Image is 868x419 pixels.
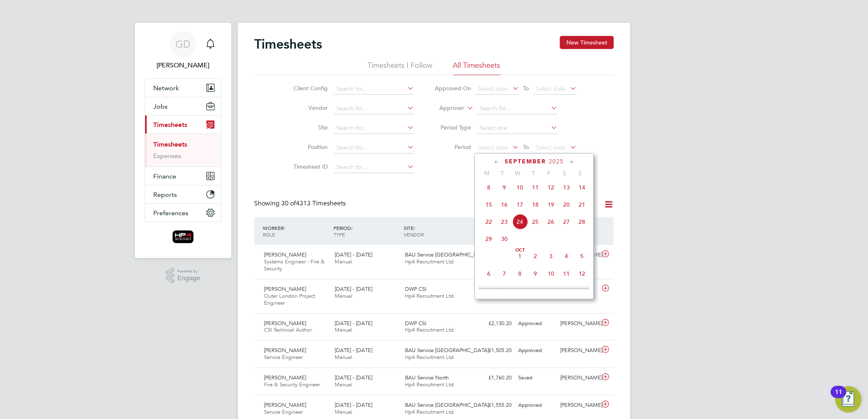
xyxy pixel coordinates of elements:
[528,180,543,195] span: 11
[481,214,497,230] span: 22
[528,197,543,212] span: 18
[497,231,512,247] span: 30
[472,344,515,357] div: £1,505.20
[254,199,347,208] div: Showing
[264,408,303,415] span: Service Engineer
[145,31,221,70] a: GD[PERSON_NAME]
[477,103,558,114] input: Search for...
[481,266,497,281] span: 6
[557,344,600,357] div: [PERSON_NAME]
[331,221,402,242] div: PERIOD
[145,230,221,243] a: Go to home page
[254,36,322,52] h2: Timesheets
[145,185,221,203] button: Reports
[145,204,221,222] button: Preferences
[291,85,328,92] label: Client Config
[479,144,508,151] span: Select date
[281,199,346,207] span: 4313 Timesheets
[414,225,416,231] span: /
[335,408,352,415] span: Manual
[291,104,328,111] label: Vendor
[515,399,557,412] div: Approved
[528,248,543,264] span: 2
[145,60,221,70] span: Gemma Deaton
[479,169,494,177] span: M
[512,214,528,230] span: 24
[559,283,574,299] span: 18
[574,197,590,212] span: 21
[472,283,515,296] div: £0.00
[166,268,201,283] a: Powered byEngage
[512,248,528,252] span: Oct
[334,103,414,114] input: Search for...
[435,143,472,151] label: Period
[526,169,541,177] span: T
[512,248,528,264] span: 1
[497,180,512,195] span: 9
[557,371,600,385] div: [PERSON_NAME]
[264,347,306,354] span: [PERSON_NAME]
[543,283,559,299] span: 17
[405,347,489,354] span: BAU Service [GEOGRAPHIC_DATA]
[405,408,454,415] span: Hp4 Recruitment Ltd
[291,143,328,151] label: Position
[557,399,600,412] div: [PERSON_NAME]
[515,371,557,385] div: Saved
[497,197,512,212] span: 16
[559,214,574,230] span: 27
[512,197,528,212] span: 17
[521,142,532,152] span: To
[264,258,324,272] span: Systems Engineer - Fire & Security
[264,326,312,333] span: CSI Technical Author
[559,266,574,281] span: 11
[351,225,353,231] span: /
[335,354,352,361] span: Manual
[559,248,574,264] span: 4
[177,268,200,275] span: Powered by
[543,180,559,195] span: 12
[291,124,328,131] label: Site
[477,123,558,134] input: Select one
[264,401,306,408] span: [PERSON_NAME]
[334,123,414,134] input: Search for...
[405,374,449,381] span: BAU Service North
[145,167,221,185] button: Finance
[153,172,176,180] span: Finance
[335,251,372,258] span: [DATE] - [DATE]
[405,292,454,299] span: Hp4 Recruitment Ltd
[264,381,320,388] span: Fire & Security Engineer
[264,285,306,292] span: [PERSON_NAME]
[333,231,345,238] span: TYPE
[521,83,532,94] span: To
[153,121,187,129] span: Timesheets
[153,209,188,217] span: Preferences
[405,258,454,265] span: Hp4 Recruitment Ltd
[560,36,614,49] button: New Timesheet
[263,231,275,238] span: ROLE
[145,116,221,134] button: Timesheets
[405,320,427,327] span: DWP CSI
[135,23,231,258] nav: Main navigation
[835,392,842,403] div: 11
[405,401,489,408] span: BAU Service [GEOGRAPHIC_DATA]
[291,163,328,170] label: Timesheet ID
[512,180,528,195] span: 10
[512,266,528,281] span: 8
[334,83,414,95] input: Search for...
[472,371,515,385] div: £1,760.20
[835,386,861,412] button: Open Resource Center, 11 new notifications
[479,85,508,92] span: Select date
[335,326,352,333] span: Manual
[515,344,557,357] div: Approved
[565,201,596,209] label: All
[153,191,177,198] span: Reports
[528,214,543,230] span: 25
[543,266,559,281] span: 10
[334,142,414,154] input: Search for...
[435,85,472,92] label: Approved On
[402,221,473,242] div: SITE
[404,231,424,238] span: VENDOR
[335,258,352,265] span: Manual
[368,60,433,75] li: Timesheets I Follow
[145,97,221,115] button: Jobs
